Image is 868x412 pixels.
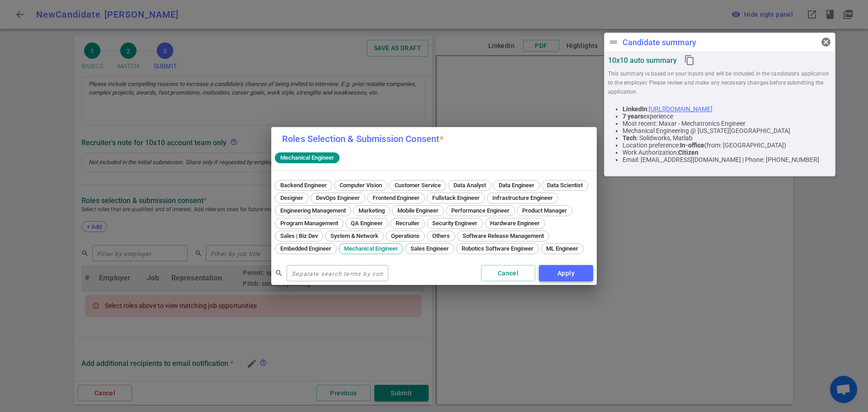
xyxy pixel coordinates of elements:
[495,182,538,189] span: Data Engineer
[392,182,444,189] span: Customer Service
[277,207,349,214] span: Engineering Management
[277,194,307,201] span: Designer
[544,182,586,189] span: Data Scientist
[348,220,386,227] span: QA Engineer
[458,245,537,252] span: Robotics Software Engineer
[282,133,444,144] label: Roles Selection & Submission Consent
[392,220,423,227] span: Recruiter
[277,220,341,227] span: Program Management
[287,266,388,280] input: Separate search terms by comma or space
[341,245,401,252] span: Mechanical Engineer
[313,194,363,201] span: DevOps Engineer
[450,182,489,189] span: Data Analyst
[277,245,335,252] span: Embedded Engineer
[543,245,581,252] span: ML Engineer
[336,182,385,189] span: Computer Vision
[275,269,283,277] span: search
[369,194,423,201] span: Frontend Engineer
[429,232,453,239] span: Others
[429,220,481,227] span: Security Engineer
[407,245,452,252] span: Sales Engineer
[487,220,543,227] span: Hardware Engineer
[277,232,321,239] span: Sales | Biz Dev
[429,194,483,201] span: Fullstack Engineer
[355,207,388,214] span: Marketing
[388,232,423,239] span: Operations
[448,207,513,214] span: Performance Engineer
[327,232,382,239] span: System & Network
[539,265,593,282] button: Apply
[394,207,442,214] span: Mobile Engineer
[277,154,338,161] span: Mechanical Engineer
[277,182,330,189] span: Backend Engineer
[519,207,570,214] span: Product Manager
[489,194,556,201] span: Infrastructure Engineer
[481,265,535,282] button: Cancel
[459,232,547,239] span: Software Release Management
